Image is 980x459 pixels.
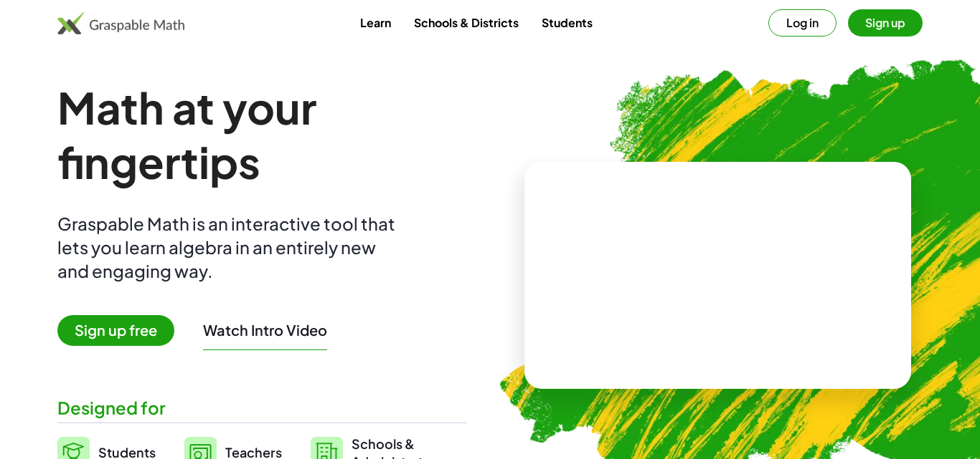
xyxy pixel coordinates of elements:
[57,396,467,420] div: Designed for
[768,9,837,37] button: Log in
[611,222,826,329] video: What is this? This is dynamic math notation. Dynamic math notation plays a central role in how Gr...
[203,321,327,339] button: Watch Intro Video
[349,9,402,36] a: Learn
[57,80,467,189] h1: Math at your fingertips
[57,315,174,346] span: Sign up free
[402,9,530,36] a: Schools & Districts
[848,9,923,37] button: Sign up
[530,9,604,36] a: Students
[57,212,402,283] div: Graspable Math is an interactive tool that lets you learn algebra in an entirely new and engaging...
